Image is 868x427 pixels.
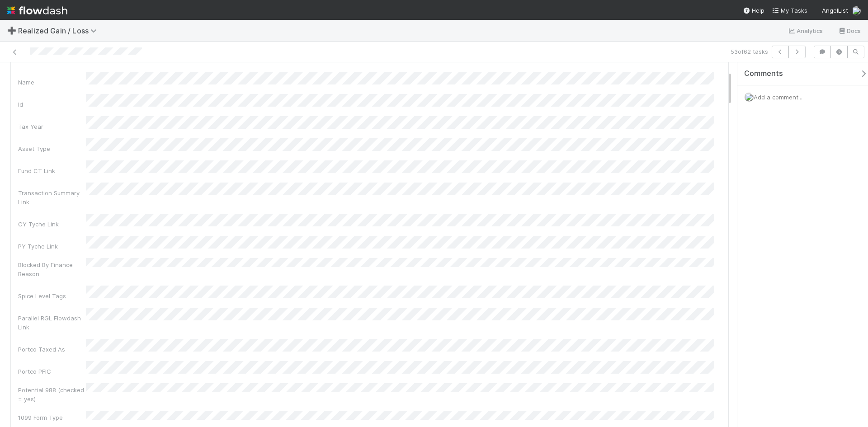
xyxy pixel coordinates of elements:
[7,3,67,18] img: logo-inverted-e16ddd16eac7371096b0.svg
[772,6,807,15] a: My Tasks
[744,69,783,78] span: Comments
[852,6,861,15] img: avatar_1c2f0edd-858e-4812-ac14-2a8986687c67.png
[18,367,86,376] div: Portco PFIC
[18,242,86,251] div: PY Tyche Link
[754,94,802,101] span: Add a comment...
[731,47,768,56] span: 53 of 62 tasks
[18,26,101,35] span: Realized Gain / Loss
[788,25,823,36] a: Analytics
[18,385,86,404] div: Potential 988 (checked = yes)
[18,144,86,153] div: Asset Type
[7,27,16,34] span: ➕
[18,314,86,332] div: Parallel RGL Flowdash Link
[18,345,86,354] div: Portco Taxed As
[838,25,861,36] a: Docs
[18,220,86,229] div: CY Tyche Link
[18,78,86,87] div: Name
[743,6,764,15] div: Help
[18,122,86,131] div: Tax Year
[745,93,754,102] img: avatar_1c2f0edd-858e-4812-ac14-2a8986687c67.png
[18,100,86,109] div: Id
[18,413,86,422] div: 1099 Form Type
[18,260,86,278] div: Blocked By Finance Reason
[772,7,807,14] span: My Tasks
[822,7,848,14] span: AngelList
[18,291,86,300] div: Spice Level Tags
[18,188,86,206] div: Transaction Summary Link
[18,166,86,175] div: Fund CT Link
